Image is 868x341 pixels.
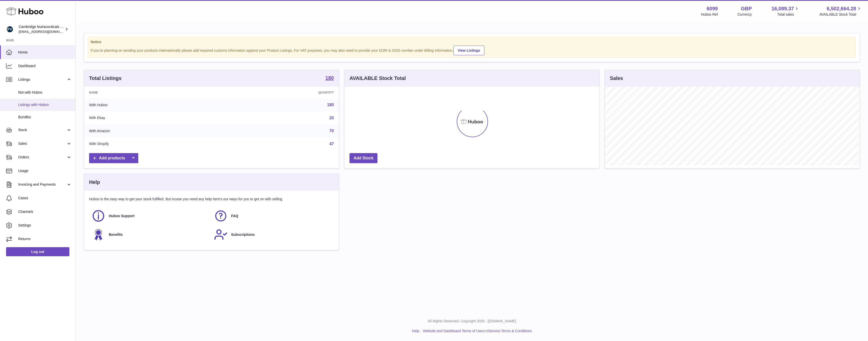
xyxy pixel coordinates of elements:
span: Huboo Support [109,214,134,218]
a: Help [412,329,419,333]
a: 180 [327,103,334,107]
a: Service Terms & Conditions [489,329,532,333]
span: Cases [18,196,72,201]
a: FAQ [214,209,331,223]
a: Benefits [92,228,209,241]
a: Huboo Support [92,209,209,223]
div: Huboo Ref [701,12,718,17]
span: 16,089.37 [771,5,794,12]
h3: Sales [610,75,623,82]
span: Home [18,50,72,55]
span: Settings [18,223,72,228]
th: Name [84,87,224,98]
span: Subscriptions [231,232,255,237]
span: Listings [18,77,66,82]
strong: 180 [325,75,334,80]
span: Orders [18,155,66,160]
strong: 6099 [707,5,718,12]
span: Usage [18,168,72,173]
span: FAQ [231,214,238,218]
h3: AVAILABLE Stock Total [349,75,406,82]
h3: Help [89,179,100,186]
h3: Total Listings [89,75,122,82]
span: AVAILABLE Stock Total [819,12,862,17]
a: View Listings [453,46,484,55]
a: Add products [89,153,138,163]
span: Not with Huboo [18,90,72,95]
a: 20 [329,116,334,120]
a: 180 [325,75,334,81]
div: Cambridge Nutraceuticals Ltd [19,24,64,34]
a: Log out [6,247,69,256]
a: Website and Dashboard Terms of Use [423,329,482,333]
a: 16,089.37 Total sales [771,5,800,17]
span: Listings with Huboo [18,102,72,107]
a: 70 [329,129,334,133]
span: Returns [18,237,72,241]
td: With Amazon [84,124,224,137]
img: huboo@camnutra.com [6,25,14,33]
strong: GBP [741,5,752,12]
span: 6,502,664.28 [827,5,856,12]
p: Huboo is the easy way to get your stock fulfilled. But incase you need any help here's our ways f... [89,197,334,202]
div: Currency [738,12,752,17]
span: Benefits [109,232,123,237]
span: Sales [18,141,66,146]
a: 47 [329,142,334,146]
td: With Huboo [84,98,224,111]
span: Channels [18,209,72,214]
strong: Notice [91,40,853,44]
td: With Shopify [84,137,224,151]
span: Invoicing and Payments [18,182,66,187]
th: Quantity [224,87,339,98]
span: Stock [18,128,66,132]
div: If you're planning on sending your products internationally please add required customs informati... [91,45,853,55]
p: All Rights Reserved. Copyright 2025 - [DOMAIN_NAME] [80,319,864,324]
span: Total sales [777,12,800,17]
a: Add Stock [349,153,377,163]
a: 6,502,664.28 AVAILABLE Stock Total [819,5,862,17]
span: Dashboard [18,64,72,68]
li: and [421,329,532,333]
a: Subscriptions [214,228,331,241]
td: With Ebay [84,111,224,125]
span: [EMAIL_ADDRESS][DOMAIN_NAME] [19,30,74,34]
span: Bundles [18,115,72,120]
